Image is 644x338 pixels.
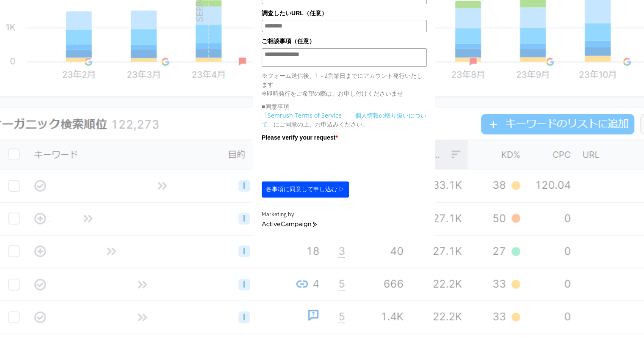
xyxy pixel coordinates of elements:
[262,144,390,177] iframe: reCAPTCHA
[262,111,427,129] p: にご同意の上、お申込みください。
[262,181,349,198] button: 各事項に同意して申し込む ▷
[262,36,427,46] label: ご相談事項（任意）
[262,102,427,111] p: ■同意事項
[262,133,427,142] label: Please verify your request
[262,111,426,128] a: 「個人情報の取り扱いについて」
[262,111,348,119] a: 「Semrush Terms of Service」
[262,71,427,98] p: ※フォーム送信後、1～2営業日までにアカウント発行いたします ※即時発行をご希望の際は、お申し付けくださいませ
[262,210,427,219] div: Marketing by
[262,8,427,18] label: 調査したいURL（任意）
